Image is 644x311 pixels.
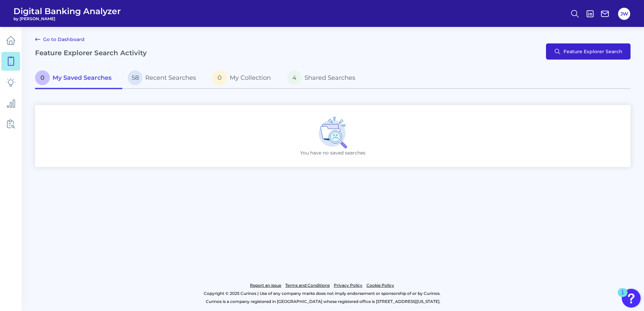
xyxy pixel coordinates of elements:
a: Go to Dashboard [35,35,85,43]
div: You have no saved searches [35,105,631,167]
p: Curinos is a company registered in [GEOGRAPHIC_DATA] whose registered office is [STREET_ADDRESS][... [35,298,611,306]
span: Feature Explorer Search [563,49,622,54]
span: 0 [35,70,50,85]
span: My Collection [230,74,271,81]
a: Terms and Conditions [285,281,330,289]
a: Report an issue [250,281,281,289]
span: by [PERSON_NAME] [13,16,121,21]
div: 1 [621,292,624,301]
button: Feature Explorer Search [546,43,631,60]
button: JW [618,8,630,20]
a: Cookie Policy [366,281,394,289]
span: Recent Searches [145,74,196,81]
p: Copyright © 2025 Curinos | Use of any company marks does not imply endorsement or sponsorship of ... [33,289,611,298]
span: 4 [287,70,302,85]
span: 0 [212,70,227,85]
span: 58 [128,70,142,85]
span: My Saved Searches [53,74,111,81]
span: Shared Searches [304,74,355,81]
a: 58Recent Searches [122,68,207,89]
a: 0My Collection [207,68,282,89]
span: Digital Banking Analyzer [13,6,121,16]
h2: Feature Explorer Search Activity [35,49,147,57]
button: Open Resource Center, 1 new notification [622,289,641,308]
a: 0My Saved Searches [35,68,122,89]
a: 4Shared Searches [282,68,366,89]
a: Privacy Policy [334,281,362,289]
